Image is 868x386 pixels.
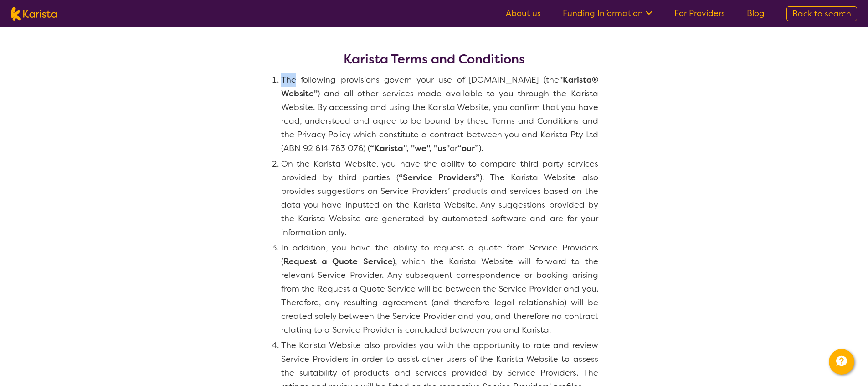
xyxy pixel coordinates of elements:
[747,8,765,19] a: Blog
[281,73,598,155] li: The following provisions govern your use of [DOMAIN_NAME] (the ) and all other services made avai...
[281,241,598,337] li: In addition, you have the ability to request a quote from Service Providers ( ), which the Karist...
[674,8,725,19] a: For Providers
[281,157,598,239] li: On the Karista Website, you have the ability to compare third party services provided by third pa...
[786,6,857,21] a: Back to search
[506,8,541,19] a: About us
[829,349,854,375] button: Channel Menu
[792,8,851,19] span: Back to search
[11,7,57,21] img: Karista logo
[563,8,652,19] a: Funding Information
[283,256,393,267] b: Request a Quote Service
[370,143,450,154] b: “Karista”, "we", "us"
[457,143,479,154] b: “our”
[399,172,480,183] b: “Service Providers”
[344,51,525,68] h2: Karista Terms and Conditions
